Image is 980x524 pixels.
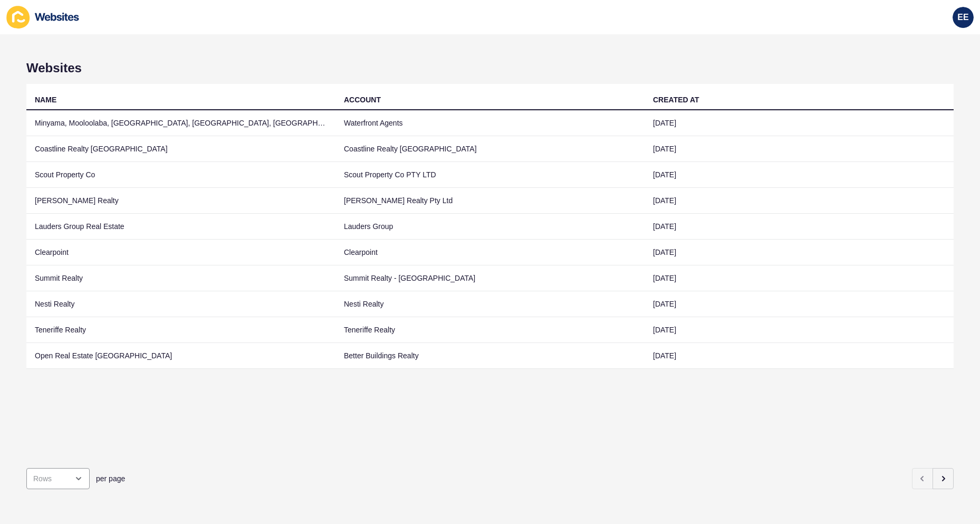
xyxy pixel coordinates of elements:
td: [PERSON_NAME] Realty Pty Ltd [335,188,645,214]
td: [DATE] [645,136,954,162]
div: NAME [35,94,56,105]
td: Lauders Group [335,214,645,240]
td: Open Real Estate [GEOGRAPHIC_DATA] [26,343,335,369]
td: [DATE] [645,343,954,369]
td: Teneriffe Realty [26,317,335,343]
div: open menu [26,468,90,489]
td: Summit Realty [26,265,335,291]
td: [DATE] [645,188,954,214]
div: CREATED AT [653,94,699,105]
td: Summit Realty - [GEOGRAPHIC_DATA] [335,265,645,291]
div: ACCOUNT [344,94,381,105]
td: Coastline Realty [GEOGRAPHIC_DATA] [335,136,645,162]
td: [DATE] [645,291,954,317]
h1: Websites [26,61,954,75]
td: Waterfront Agents [335,110,645,136]
td: [DATE] [645,265,954,291]
td: Clearpoint [335,240,645,265]
td: [DATE] [645,317,954,343]
td: [DATE] [645,214,954,240]
td: Better Buildings Realty [335,343,645,369]
span: EE [957,12,968,23]
td: [DATE] [645,240,954,265]
td: Lauders Group Real Estate [26,214,335,240]
td: [DATE] [645,110,954,136]
td: Nesti Realty [335,291,645,317]
td: Teneriffe Realty [335,317,645,343]
td: Coastline Realty [GEOGRAPHIC_DATA] [26,136,335,162]
td: Scout Property Co PTY LTD [335,162,645,188]
td: Clearpoint [26,240,335,265]
td: Scout Property Co [26,162,335,188]
span: per page [96,473,125,484]
td: [DATE] [645,162,954,188]
td: Nesti Realty [26,291,335,317]
td: Minyama, Mooloolaba, [GEOGRAPHIC_DATA], [GEOGRAPHIC_DATA], [GEOGRAPHIC_DATA], Real Estate [26,110,335,136]
td: [PERSON_NAME] Realty [26,188,335,214]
